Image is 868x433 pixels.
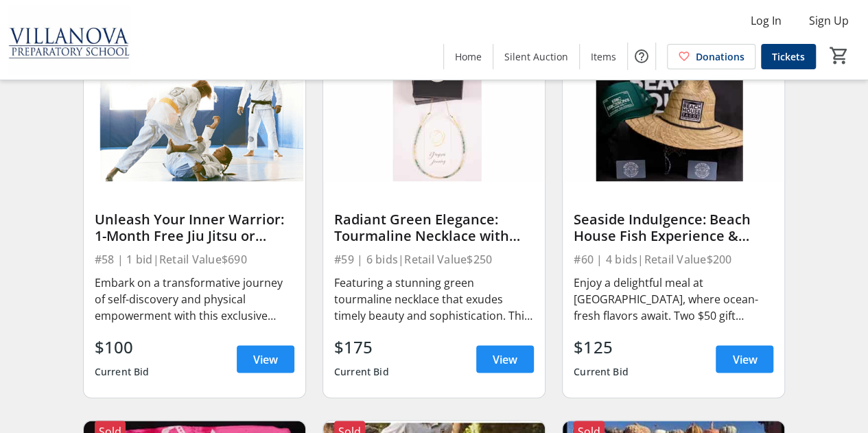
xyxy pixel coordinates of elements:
span: Items [591,49,616,64]
a: Items [580,44,627,69]
img: Radiant Green Elegance: Tourmaline Necklace with Gift Certificates [323,57,545,182]
div: Radiant Green Elegance: Tourmaline Necklace with Gift Certificates [334,211,534,244]
span: Tickets [772,49,805,64]
a: View [476,345,534,373]
span: Log In [751,12,782,29]
span: View [253,351,278,367]
div: Current Bid [574,359,629,384]
span: View [493,351,517,367]
div: Embark on a transformative journey of self-discovery and physical empowerment with this exclusive... [95,274,294,323]
div: Current Bid [95,359,150,384]
a: View [237,345,294,373]
a: Donations [667,44,755,69]
div: $175 [334,334,389,359]
button: Log In [740,10,793,32]
img: Villanova Preparatory School's Logo [8,5,130,74]
a: Tickets [761,44,816,69]
button: Help [628,43,655,70]
span: Home [455,49,482,64]
div: #59 | 6 bids | Retail Value $250 [334,249,534,268]
img: Seaside Indulgence: Beach House Fish Experience & Apparel [563,57,784,182]
a: View [716,345,773,373]
span: Silent Auction [504,49,568,64]
button: Cart [827,43,852,68]
span: Sign Up [809,12,849,29]
span: View [732,351,757,367]
img: Unleash Your Inner Warrior: 1-Month Free Jiu Jitsu or Fitness Package [84,57,305,182]
div: Enjoy a delightful meal at [GEOGRAPHIC_DATA], where ocean-fresh flavors await. Two $50 gift certi... [574,274,773,323]
div: Seaside Indulgence: Beach House Fish Experience & Apparel [574,211,773,244]
div: #60 | 4 bids | Retail Value $200 [574,249,773,268]
div: #58 | 1 bid | Retail Value $690 [95,249,294,268]
a: Home [444,44,493,69]
div: Unleash Your Inner Warrior: 1-Month Free Jiu Jitsu or Fitness Package [95,211,294,244]
div: $125 [574,334,629,359]
a: Silent Auction [493,44,579,69]
div: Featuring a stunning green tourmaline necklace that exudes timely beauty and sophistication. This... [334,274,534,323]
div: $100 [95,334,150,359]
button: Sign Up [798,10,860,32]
div: Current Bid [334,359,389,384]
span: Donations [696,49,744,64]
